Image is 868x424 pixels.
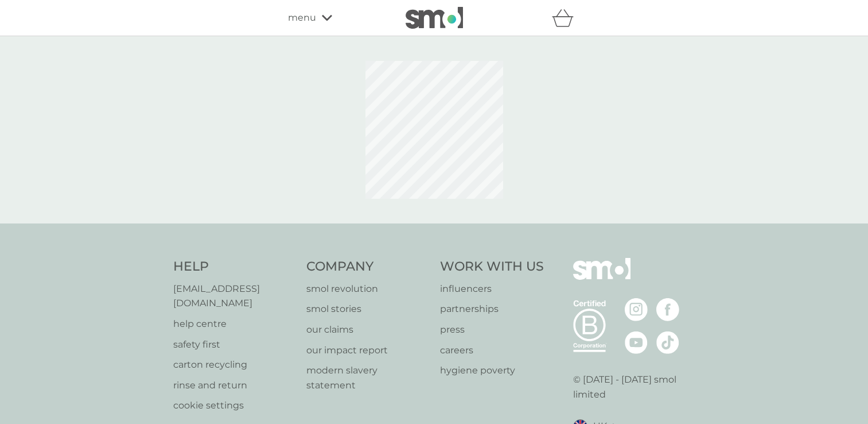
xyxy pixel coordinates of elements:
[440,282,544,296] a: influencers
[625,331,648,354] img: visit the smol Youtube page
[306,302,429,317] a: smol stories
[173,317,295,332] a: help centre
[173,357,295,372] a: carton recycling
[656,298,679,321] img: visit the smol Facebook page
[625,298,648,321] img: visit the smol Instagram page
[406,7,463,29] img: smol
[440,343,544,358] a: careers
[173,337,295,352] a: safety first
[173,258,295,276] h4: Help
[656,331,679,354] img: visit the smol Tiktok page
[306,363,429,392] a: modern slavery statement
[440,363,544,378] a: hygiene poverty
[552,6,581,29] div: basket
[173,398,295,413] a: cookie settings
[306,343,429,358] a: our impact report
[306,282,429,296] a: smol revolution
[288,10,316,25] span: menu
[440,302,544,317] a: partnerships
[173,282,295,311] a: [EMAIL_ADDRESS][DOMAIN_NAME]
[440,258,544,276] h4: Work With Us
[440,322,544,337] a: press
[306,322,429,337] a: our claims
[173,378,295,393] a: rinse and return
[573,258,630,297] img: smol
[306,258,429,276] h4: Company
[573,372,695,402] p: © [DATE] - [DATE] smol limited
